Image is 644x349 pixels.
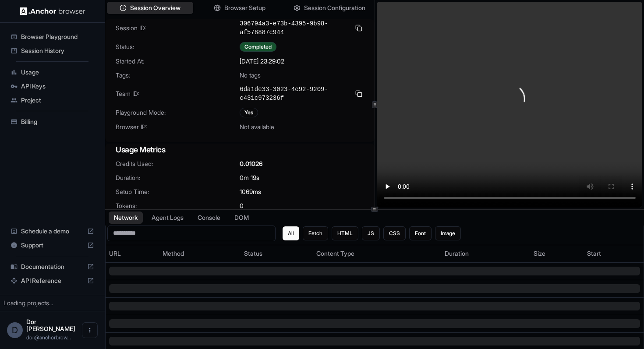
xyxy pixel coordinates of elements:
span: Documentation [21,262,84,271]
button: CSS [383,226,406,240]
span: Dor Dankner [26,318,75,332]
span: Session Configuration [304,4,365,12]
span: [DATE] 23:29:02 [240,57,284,66]
div: Completed [240,42,276,52]
div: Start [587,249,640,258]
span: 0 [240,201,244,210]
button: Fetch [303,226,328,240]
div: Billing [7,115,98,129]
div: Support [7,238,98,252]
span: Session Overview [130,4,180,12]
div: Browser Playground [7,30,98,44]
span: No tags [240,71,261,80]
span: Tokens: [116,201,240,210]
span: dor@anchorbrowser.io [26,334,71,341]
img: Anchor Logo [20,7,85,15]
span: Browser Playground [21,32,94,41]
span: 0.01026 [240,159,263,168]
span: Started At: [116,57,240,66]
div: Usage [7,65,98,79]
button: Font [409,226,432,240]
span: Team ID: [116,89,240,98]
div: Method [163,249,237,258]
span: API Reference [21,276,84,285]
span: 306794a3-e73b-4395-9b98-af578887c944 [240,19,350,37]
div: D [7,322,23,338]
div: Yes [240,108,258,117]
button: Open menu [82,322,98,338]
div: Content Type [316,249,438,258]
span: Duration: [116,173,240,182]
div: API Reference [7,274,98,288]
div: Loading projects... [4,299,101,307]
button: HTML [332,226,358,240]
span: Tags: [116,71,240,80]
button: All [283,226,299,240]
div: Duration [445,249,526,258]
span: Status: [116,42,240,51]
div: Documentation [7,260,98,274]
button: Console [192,212,226,224]
span: Billing [21,117,94,126]
div: Size [534,249,580,258]
button: Image [435,226,461,240]
span: Setup Time: [116,187,240,196]
span: Browser Setup [224,4,265,12]
span: Not available [240,123,274,131]
span: Support [21,241,84,250]
span: API Keys [21,82,94,91]
button: Agent Logs [146,212,189,224]
span: Credits Used: [116,159,240,168]
span: 1069 ms [240,187,261,196]
button: DOM [229,212,254,224]
span: Usage [21,68,94,77]
div: Schedule a demo [7,224,98,238]
div: Project [7,93,98,107]
button: JS [362,226,380,240]
span: Session ID: [116,24,240,32]
div: URL [109,249,156,258]
span: Playground Mode: [116,108,240,117]
span: Session History [21,46,94,55]
span: 0m 19s [240,173,259,182]
div: Session History [7,44,98,58]
button: Network [109,212,143,224]
span: 6da1de33-3023-4e92-9209-c431c973236f [240,85,350,102]
span: Browser IP: [116,123,240,131]
div: Status [244,249,309,258]
span: Project [21,96,94,105]
span: Schedule a demo [21,227,84,236]
div: API Keys [7,79,98,93]
h3: Usage Metrics [116,144,364,156]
